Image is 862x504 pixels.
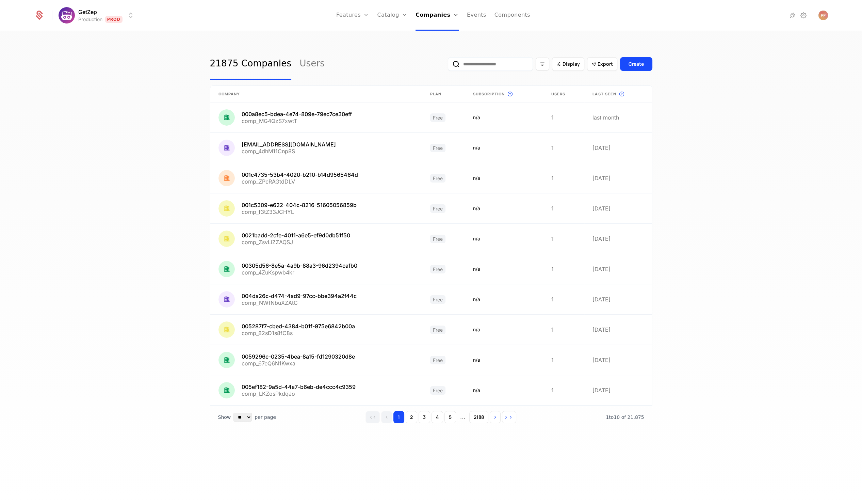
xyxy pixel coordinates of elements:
button: Filter options [536,58,549,70]
button: Go to page 2 [406,411,417,423]
button: Create [620,57,652,71]
a: Integrations [788,11,797,19]
div: Table pagination [210,406,652,429]
select: Select page size [233,413,252,422]
span: Show [218,414,231,421]
div: Page navigation [365,411,516,423]
button: Go to page 4 [432,411,443,423]
span: Export [598,61,613,67]
button: Go to last page [502,411,516,423]
span: Display [563,61,580,67]
div: Create [629,61,644,67]
button: Open user button [818,11,828,20]
div: Production [78,16,102,23]
th: Plan [422,86,465,103]
button: Go to previous page [381,411,392,423]
a: Settings [799,11,808,19]
button: Go to page 3 [419,411,430,423]
th: Company [210,86,422,103]
button: Go to first page [365,411,380,423]
span: GetZep [78,8,97,16]
a: 21875 Companies [210,48,292,80]
a: Users [299,48,325,80]
button: Go to page 5 [444,411,456,423]
button: Go to page 1 [393,411,404,423]
button: Go to page 2188 [469,411,488,423]
span: ... [457,412,468,423]
th: Users [543,86,585,103]
span: Subscription [473,91,505,97]
button: Export [587,57,617,71]
span: 21,875 [606,414,644,420]
span: Prod [105,16,123,23]
button: Display [552,57,584,71]
button: Select environment [61,8,135,23]
span: per page [255,414,276,421]
span: Last seen [592,91,616,97]
span: 1 to 10 of [606,414,627,420]
img: GetZep [59,7,75,23]
button: Go to next page [490,411,501,423]
img: Paul Paliychuk [818,11,828,20]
